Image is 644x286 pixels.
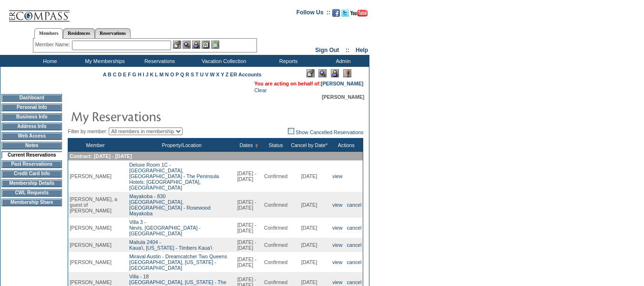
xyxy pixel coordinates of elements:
[186,55,260,67] td: Vacation Collection
[202,41,210,49] img: Reservations
[143,72,144,77] a: I
[162,142,202,148] a: Property/Location
[63,28,95,38] a: Residences
[68,218,123,238] td: [PERSON_NAME]
[289,192,329,218] td: [DATE]
[347,259,361,265] a: cancel
[211,41,219,49] img: b_calculator.gif
[210,72,215,77] a: W
[332,173,342,179] a: view
[175,72,179,77] a: P
[195,72,199,77] a: T
[192,41,200,49] img: Impersonate
[289,218,329,238] td: [DATE]
[347,202,361,208] a: cancel
[76,55,131,67] td: My Memberships
[321,81,363,86] a: [PERSON_NAME]
[350,10,368,17] img: Subscribe to our YouTube Channel
[263,192,289,218] td: Confirmed
[1,180,62,187] td: Membership Details
[35,41,72,49] div: Member Name:
[263,218,289,238] td: Confirmed
[322,94,364,100] span: [PERSON_NAME]
[145,72,148,77] a: J
[347,225,361,231] a: cancel
[133,72,136,77] a: G
[253,144,259,148] img: Ascending
[329,138,363,152] th: Actions
[1,123,62,130] td: Address Info
[230,72,262,77] a: ER Accounts
[128,72,131,77] a: F
[289,238,329,252] td: [DATE]
[129,254,227,271] a: Miraval Austin - Dreamcatcher Two Queens[GEOGRAPHIC_DATA], [US_STATE] - [GEOGRAPHIC_DATA]
[103,72,106,77] a: A
[68,238,123,252] td: [PERSON_NAME]
[185,72,189,77] a: R
[200,72,204,77] a: U
[263,252,289,272] td: Confirmed
[34,28,63,39] a: Members
[307,69,315,77] img: Edit Mode
[225,72,229,77] a: Z
[254,87,266,93] a: Clear
[1,94,62,102] td: Dashboard
[263,160,289,192] td: Confirmed
[183,41,191,49] img: View
[318,69,327,77] img: View Mode
[315,47,339,53] a: Sign Out
[221,72,224,77] a: Y
[68,128,107,134] span: Filter by member:
[291,142,327,148] a: Cancel by Date*
[129,219,201,236] a: Villa 3 -Nevis, [GEOGRAPHIC_DATA] - [GEOGRAPHIC_DATA]
[254,81,363,86] span: You are acting on behalf of:
[150,72,153,77] a: K
[173,41,181,49] img: b_edit.gif
[131,55,186,67] td: Reservations
[129,193,211,216] a: Mayakoba - 830[GEOGRAPHIC_DATA], [GEOGRAPHIC_DATA] - Rosewood Mayakoba
[347,242,361,248] a: cancel
[129,162,219,191] a: Deluxe Room 1C -[GEOGRAPHIC_DATA], [GEOGRAPHIC_DATA] - The Peninsula Hotels: [GEOGRAPHIC_DATA], [...
[236,218,263,238] td: [DATE] - [DATE]
[180,72,184,77] a: Q
[1,132,62,140] td: Web Access
[95,28,131,38] a: Reservations
[191,72,194,77] a: S
[263,238,289,252] td: Confirmed
[332,259,342,265] a: view
[236,252,263,272] td: [DATE] - [DATE]
[118,72,122,77] a: D
[331,69,339,77] img: Impersonate
[1,151,62,159] td: Current Reservations
[332,202,342,208] a: view
[332,9,340,17] img: Become our fan on Facebook
[289,252,329,272] td: [DATE]
[288,129,363,135] a: Show Cancelled Reservations
[68,252,123,272] td: [PERSON_NAME]
[205,72,208,77] a: V
[350,12,368,18] a: Subscribe to our YouTube Channel
[1,113,62,121] td: Business Info
[1,189,62,197] td: CWL Requests
[70,153,132,159] span: Contract: [DATE] - [DATE]
[68,192,123,218] td: [PERSON_NAME], a guest of [PERSON_NAME]
[123,72,126,77] a: E
[21,55,76,67] td: Home
[356,47,368,53] a: Help
[296,8,330,20] td: Follow Us ::
[332,242,342,248] a: view
[8,2,70,22] img: Compass Home
[268,142,283,148] a: Status
[332,225,342,231] a: view
[236,192,263,218] td: [DATE] - [DATE]
[332,12,340,18] a: Become our fan on Facebook
[346,47,349,53] span: ::
[170,72,174,77] a: O
[108,72,112,77] a: B
[216,72,219,77] a: X
[159,72,164,77] a: M
[165,72,169,77] a: N
[239,142,253,148] a: Dates
[155,72,158,77] a: L
[86,142,105,148] a: Member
